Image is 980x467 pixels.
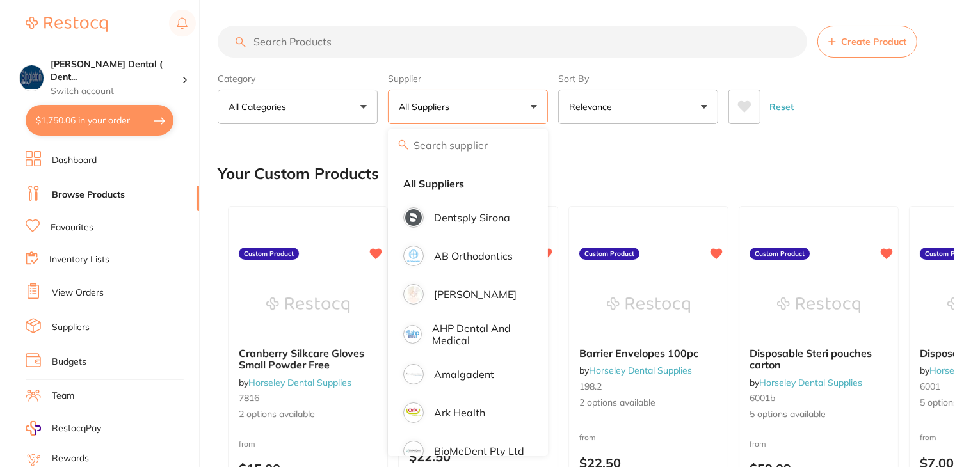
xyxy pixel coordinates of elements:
p: $22.50 [409,449,547,464]
button: Reset [766,90,798,124]
a: Horseley Dental Supplies [589,365,692,376]
p: Switch account [51,85,182,98]
b: Barrier Envelopes 100pc [579,347,718,359]
label: Category [218,73,378,84]
img: Cranberry Silkcare Gloves Small Powder Free [266,273,349,337]
span: 2 options available [239,408,377,421]
img: RestocqPay [26,421,41,436]
img: Amalgadent [405,366,422,383]
strong: All Suppliers [403,178,464,189]
img: Restocq Logo [26,17,108,32]
img: Dentsply Sirona [405,209,422,226]
a: Suppliers [52,321,90,334]
p: [PERSON_NAME] [434,289,517,300]
button: Relevance [558,90,718,124]
a: Restocq Logo [26,10,108,39]
small: 7816 [239,393,377,403]
span: 2 options available [579,397,718,409]
b: Cranberry Silkcare Gloves Small Powder Free [239,347,377,371]
span: from [920,432,936,442]
button: Create Product [817,26,917,58]
button: All Suppliers [388,90,548,124]
img: Barrier Envelopes 100pc [607,273,690,337]
a: Favourites [51,221,93,234]
span: by [579,365,692,376]
a: Rewards [52,452,89,465]
input: Search supplier [388,129,548,161]
img: BioMeDent Pty Ltd [405,443,422,459]
a: View Orders [52,287,104,299]
button: All Categories [218,90,378,124]
p: Ark Health [434,407,485,418]
img: Ark Health [405,404,422,421]
small: 198.2 [579,381,718,392]
img: Disposable Steri pouches carton [777,273,860,337]
p: AHP Dental and Medical [432,322,525,346]
b: Disposable Steri pouches carton [750,347,888,371]
p: Relevance [569,100,617,113]
a: Dashboard [52,154,97,167]
p: All Suppliers [399,100,454,113]
span: RestocqPay [52,422,101,435]
img: AHP Dental and Medical [405,327,420,342]
a: Budgets [52,356,86,368]
input: Search Products [218,26,807,58]
span: from [579,432,596,442]
p: Dentsply Sirona [434,212,510,223]
h2: Your Custom Products [218,165,379,183]
a: Team [52,390,74,402]
img: Singleton Dental ( DentalTown 8 Pty Ltd) [20,65,44,89]
span: by [750,377,862,388]
a: Horseley Dental Supplies [759,377,862,388]
a: Browse Products [52,189,125,202]
label: Custom Product [920,248,980,260]
h4: Singleton Dental ( DentalTown 8 Pty Ltd) [51,58,182,83]
label: Custom Product [579,248,639,260]
p: BioMeDent Pty Ltd [434,445,524,457]
a: Inventory Lists [49,253,109,266]
label: Sort By [558,73,718,84]
button: $1,750.06 in your order [26,105,173,136]
span: 5 options available [750,408,888,421]
label: Supplier [388,73,548,84]
small: 6001b [750,393,888,403]
img: Adam Dental [405,286,422,303]
p: All Categories [229,100,291,113]
span: from [750,439,766,448]
a: RestocqPay [26,421,101,436]
span: by [239,377,351,388]
span: Create Product [841,36,906,47]
p: Amalgadent [434,368,494,380]
span: from [239,439,255,448]
label: Custom Product [239,248,299,260]
label: Custom Product [750,248,810,260]
li: Clear selection [393,170,543,197]
p: AB Orthodontics [434,250,513,262]
a: Horseley Dental Supplies [248,377,351,388]
img: AB Orthodontics [405,248,422,264]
